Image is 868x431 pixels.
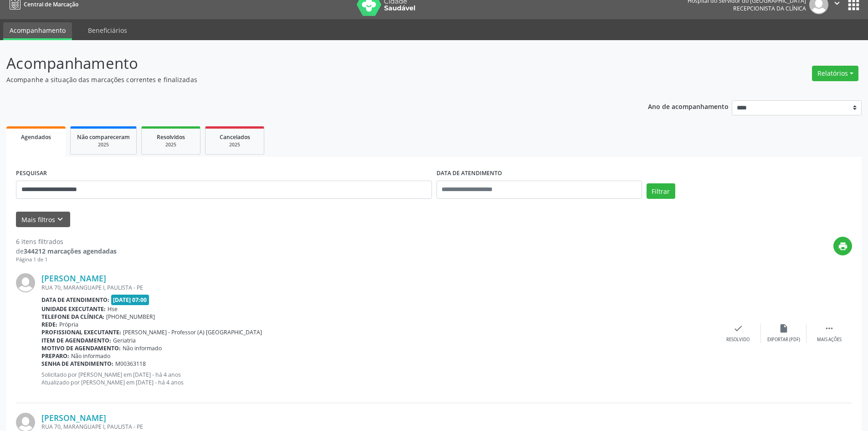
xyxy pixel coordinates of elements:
[106,313,155,321] span: [PHONE_NUMBER]
[817,337,842,343] div: Mais ações
[41,371,715,386] p: Solicitado por [PERSON_NAME] em [DATE] - há 4 anos Atualizado por [PERSON_NAME] em [DATE] - há 4 ...
[55,214,65,224] i: keyboard_arrow_down
[41,413,106,423] a: [PERSON_NAME]
[220,133,250,141] span: Cancelados
[16,237,117,246] div: 6 itens filtrados
[148,141,194,148] div: 2025
[41,296,109,304] b: Data de atendimento:
[767,337,800,343] div: Exportar (PDF)
[41,423,715,431] div: RUA 70, MARANGUAPE I, PAULISTA - PE
[812,66,858,81] button: Relatórios
[41,284,715,291] div: RUA 70, MARANGUAPE I, PAULISTA - PE
[77,133,130,141] span: Não compareceram
[41,328,121,336] b: Profissional executante:
[779,323,789,333] i: insert_drive_file
[157,133,185,141] span: Resolvidos
[41,273,106,283] a: [PERSON_NAME]
[59,321,78,328] span: Própria
[16,256,117,264] div: Página 1 de 1
[21,133,51,141] span: Agendados
[123,344,162,352] span: Não informado
[111,295,149,305] span: [DATE] 07:00
[113,337,136,344] span: Geriatria
[24,0,78,8] span: Central de Marcação
[6,75,605,84] p: Acompanhe a situação das marcações correntes e finalizadas
[212,141,257,148] div: 2025
[82,22,134,38] a: Beneficiários
[16,273,35,292] img: img
[647,183,675,199] button: Filtrar
[648,100,729,112] p: Ano de acompanhamento
[733,323,743,333] i: check
[41,337,111,344] b: Item de agendamento:
[71,352,110,360] span: Não informado
[115,360,146,368] span: M00363118
[41,352,69,360] b: Preparo:
[24,247,117,255] strong: 344212 marcações agendadas
[41,305,106,313] b: Unidade executante:
[16,166,47,181] label: PESQUISAR
[838,241,848,251] i: print
[41,321,57,328] b: Rede:
[41,313,104,321] b: Telefone da clínica:
[733,5,806,12] span: Recepcionista da clínica
[123,328,262,336] span: [PERSON_NAME] - Professor (A) [GEOGRAPHIC_DATA]
[726,337,750,343] div: Resolvido
[3,22,72,40] a: Acompanhamento
[41,344,121,352] b: Motivo de agendamento:
[824,323,834,333] i: 
[16,212,70,228] button: Mais filtroskeyboard_arrow_down
[437,166,502,181] label: DATA DE ATENDIMENTO
[16,246,117,256] div: de
[41,360,113,368] b: Senha de atendimento:
[833,237,852,255] button: print
[108,305,118,313] span: Hse
[6,52,605,75] p: Acompanhamento
[77,141,130,148] div: 2025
